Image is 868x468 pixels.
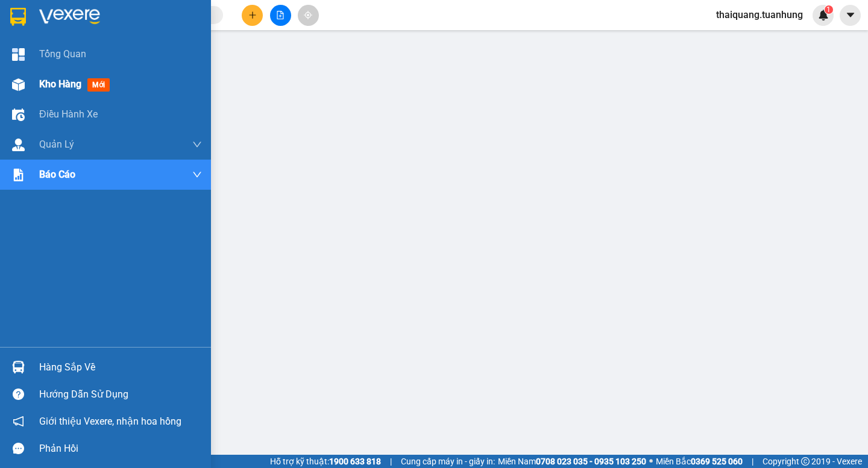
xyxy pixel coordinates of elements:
[12,48,25,61] img: dashboard-icon
[12,361,25,373] img: warehouse-icon
[401,455,495,468] span: Cung cấp máy in - giấy in:
[12,169,25,181] img: solution-icon
[691,457,743,466] strong: 0369 525 060
[39,46,86,61] span: Tổng Quan
[39,414,181,429] span: Giới thiệu Vexere, nhận hoa hồng
[270,5,291,26] button: file-add
[801,457,810,466] span: copyright
[12,139,25,151] img: warehouse-icon
[10,8,26,26] img: logo-vxr
[39,78,81,90] span: Kho hàng
[13,388,24,400] span: question-circle
[39,440,202,458] div: Phản hồi
[87,78,110,92] span: mới
[39,385,202,404] div: Hướng dẫn sử dụng
[825,5,833,14] sup: 1
[329,457,381,466] strong: 1900 633 818
[840,5,861,26] button: caret-down
[390,455,392,468] span: |
[13,416,24,427] span: notification
[304,11,312,19] span: aim
[656,455,743,468] span: Miền Bắc
[818,10,829,20] img: icon-new-feature
[39,107,98,122] span: Điều hành xe
[536,457,646,466] strong: 0708 023 035 - 0935 103 250
[649,459,653,464] span: ⚪️
[845,10,856,20] span: caret-down
[242,5,263,26] button: plus
[498,455,646,468] span: Miền Nam
[39,137,74,152] span: Quản Lý
[12,108,25,121] img: warehouse-icon
[276,11,285,19] span: file-add
[12,78,25,91] img: warehouse-icon
[13,443,24,454] span: message
[39,358,202,376] div: Hàng sắp về
[752,455,753,468] span: |
[39,167,75,182] span: Báo cáo
[706,7,813,22] span: thaiquang.tuanhung
[298,5,319,26] button: aim
[192,140,202,149] span: down
[248,11,257,19] span: plus
[270,455,381,468] span: Hỗ trợ kỹ thuật:
[192,170,202,179] span: down
[826,5,831,14] span: 1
